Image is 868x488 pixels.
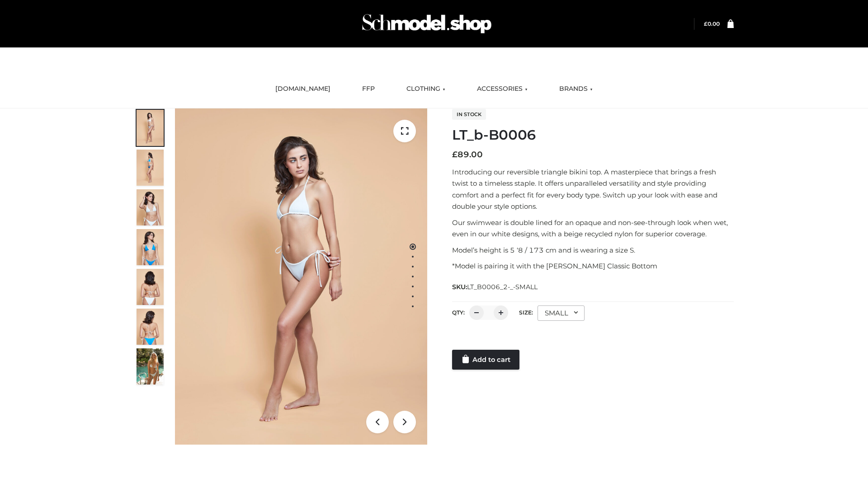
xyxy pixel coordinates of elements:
[452,166,734,212] p: Introducing our reversible triangle bikini top. A masterpiece that brings a fresh twist to a time...
[137,309,164,345] img: ArielClassicBikiniTop_CloudNine_AzureSky_OW114ECO_8-scaled.jpg
[704,20,720,27] a: £0.00
[137,110,164,146] img: ArielClassicBikiniTop_CloudNine_AzureSky_OW114ECO_1-scaled.jpg
[538,305,585,321] div: SMALL
[359,6,495,42] img: Schmodel Admin 964
[452,150,458,160] span: £
[452,282,538,292] span: SKU:
[269,79,337,99] a: [DOMAIN_NAME]
[704,20,720,27] bdi: 0.00
[452,350,519,370] a: Add to cart
[704,20,708,27] span: £
[452,127,734,143] h1: LT_b-B0006
[137,348,164,385] img: Arieltop_CloudNine_AzureSky2.jpg
[470,79,534,99] a: ACCESSORIES
[400,79,452,99] a: CLOTHING
[452,244,734,256] p: Model’s height is 5 ‘8 / 173 cm and is wearing a size S.
[467,283,538,291] span: LT_B0006_2-_-SMALL
[355,79,382,99] a: FFP
[452,260,734,272] p: *Model is pairing it with the [PERSON_NAME] Classic Bottom
[137,229,164,265] img: ArielClassicBikiniTop_CloudNine_AzureSky_OW114ECO_4-scaled.jpg
[452,150,483,160] bdi: 89.00
[519,309,533,316] label: Size:
[452,109,486,120] span: In stock
[452,217,734,240] p: Our swimwear is double lined for an opaque and non-see-through look when wet, even in our white d...
[137,269,164,305] img: ArielClassicBikiniTop_CloudNine_AzureSky_OW114ECO_7-scaled.jpg
[452,309,465,316] label: QTY:
[137,189,164,225] img: ArielClassicBikiniTop_CloudNine_AzureSky_OW114ECO_3-scaled.jpg
[137,150,164,186] img: ArielClassicBikiniTop_CloudNine_AzureSky_OW114ECO_2-scaled.jpg
[552,79,599,99] a: BRANDS
[175,108,427,445] img: ArielClassicBikiniTop_CloudNine_AzureSky_OW114ECO_1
